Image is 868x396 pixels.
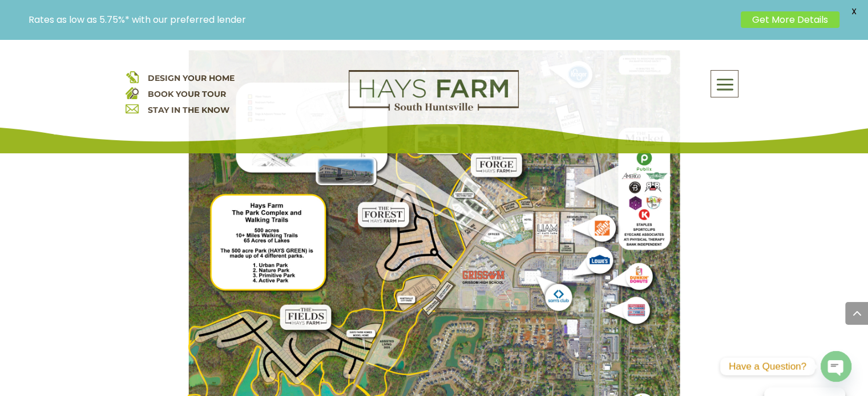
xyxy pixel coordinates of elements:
a: STAY IN THE KNOW [147,105,229,115]
span: X [845,3,862,20]
img: design your home [126,70,139,83]
a: BOOK YOUR TOUR [147,89,225,99]
a: hays farm homes huntsville development [349,103,519,113]
a: DESIGN YOUR HOME [147,73,234,83]
img: book your home tour [126,86,139,99]
p: Rates as low as 5.75%* with our preferred lender [29,14,735,25]
img: Logo [349,70,519,111]
a: Get More Details [741,11,839,28]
